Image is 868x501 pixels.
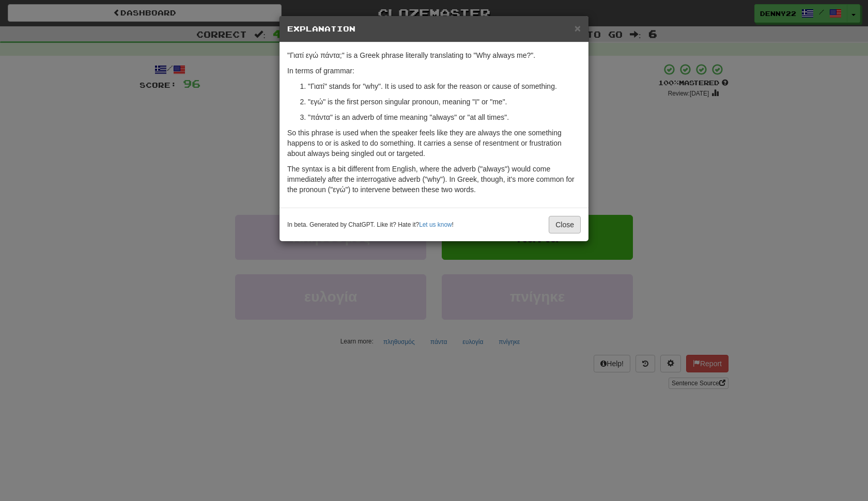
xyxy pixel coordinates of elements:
[549,216,581,233] button: Close
[575,23,581,34] button: Close
[308,97,581,107] p: "εγώ" is the first person singular pronoun, meaning "I" or "me".
[575,22,581,34] span: ×
[308,112,581,122] p: "πάντα" is an adverb of time meaning "always" or "at all times".
[419,221,452,228] a: Let us know
[287,128,581,159] p: So this phrase is used when the speaker feels like they are always the one something happens to o...
[287,24,581,34] h5: Explanation
[287,164,581,195] p: The syntax is a bit different from English, where the adverb ("always") would come immediately af...
[308,81,581,91] p: "Γιατί" stands for "why". It is used to ask for the reason or cause of something.
[287,50,581,60] p: "Γιατί εγώ πάντα;" is a Greek phrase literally translating to "Why always me?".
[287,221,454,229] small: In beta. Generated by ChatGPT. Like it? Hate it? !
[287,66,581,76] p: In terms of grammar:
